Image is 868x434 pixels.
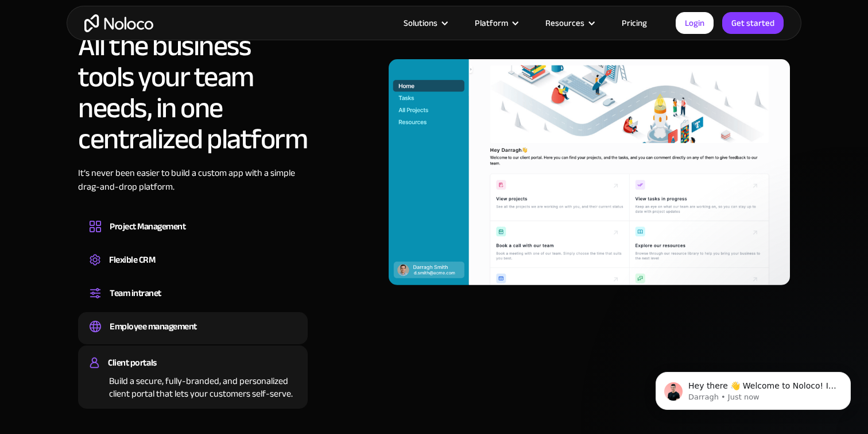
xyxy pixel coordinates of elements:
div: Platform [460,16,531,30]
div: Design custom project management tools to speed up workflows, track progress, and optimize your t... [90,235,296,239]
iframe: Intercom notifications message [638,348,868,428]
a: home [84,14,153,32]
div: Employee management [110,318,197,335]
h2: All the business tools your team needs, in one centralized platform [78,30,308,155]
div: Client portals [108,354,156,371]
div: Team intranet [110,285,161,302]
div: Flexible CRM [109,251,155,268]
div: Solutions [404,16,437,30]
div: Set up a central space for your team to collaborate, share information, and stay up to date on co... [90,302,296,305]
a: Get started [722,12,784,34]
div: Resources [545,16,584,30]
div: It’s never been easier to build a custom app with a simple drag-and-drop platform. [78,166,308,211]
div: Build a secure, fully-branded, and personalized client portal that lets your customers self-serve. [90,371,296,400]
div: Solutions [389,16,460,30]
div: Project Management [110,218,185,235]
a: Pricing [607,16,661,30]
div: Platform [475,16,508,30]
div: Easily manage employee information, track performance, and handle HR tasks from a single platform. [90,335,296,339]
div: Create a custom CRM that you can adapt to your business’s needs, centralize your workflows, and m... [90,268,296,272]
div: Resources [531,16,607,30]
a: Login [676,12,714,34]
